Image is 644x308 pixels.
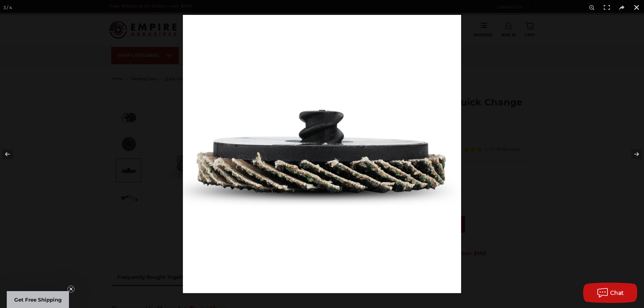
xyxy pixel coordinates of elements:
[7,291,69,308] div: Get Free ShippingClose teaser
[610,290,624,296] span: Chat
[183,15,461,293] img: 2INCH-2__55408.1700595504.JPG
[68,286,74,292] button: Close teaser
[583,283,637,303] button: Chat
[620,137,644,171] button: Next (arrow right)
[14,297,62,303] span: Get Free Shipping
